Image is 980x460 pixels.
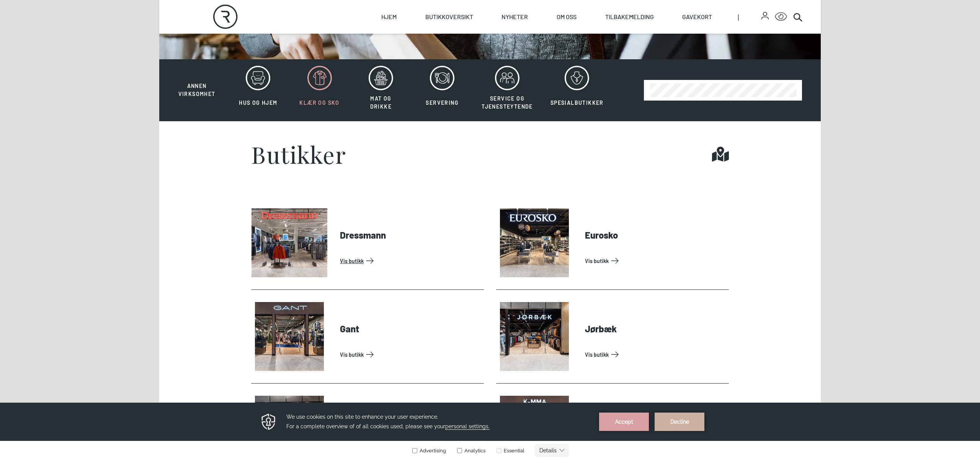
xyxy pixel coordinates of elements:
button: Servering [412,65,472,115]
a: Vis Butikk: Jørbæk [585,348,726,361]
button: Klær og sko [290,65,350,115]
button: Details [535,42,568,54]
span: Hus og hjem [239,99,277,106]
h3: We use cookies on this site to enhance your user experience. For a complete overview of of all co... [286,10,590,29]
span: Service og tjenesteytende [482,95,533,110]
span: Klær og sko [299,99,339,106]
span: Spesialbutikker [550,99,604,106]
button: Hus og hjem [228,65,288,115]
text: Details [539,45,557,51]
button: Annen virksomhet [167,65,227,98]
button: Service og tjenesteytende [474,65,541,115]
input: Advertising [412,46,417,50]
h1: Butikker [251,143,346,166]
label: Advertising [412,45,446,51]
label: Analytics [456,45,485,51]
button: Open Accessibility Menu [775,11,787,23]
input: Essential [497,46,501,50]
span: Servering [426,99,459,106]
img: Privacy reminder [260,10,277,28]
span: Annen virksomhet [178,83,216,97]
label: Essential [495,45,524,51]
input: Analytics [457,46,462,50]
a: Vis Butikk: Eurosko [585,255,726,267]
button: Mat og drikke [351,65,411,115]
button: Spesialbutikker [542,65,612,115]
a: Vis Butikk: Gant [340,348,481,361]
a: Vis Butikk: Dressmann [340,255,481,267]
span: personal settings. [445,21,490,27]
button: Accept [599,10,649,28]
button: Decline [655,10,704,28]
span: Mat og drikke [370,95,392,110]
